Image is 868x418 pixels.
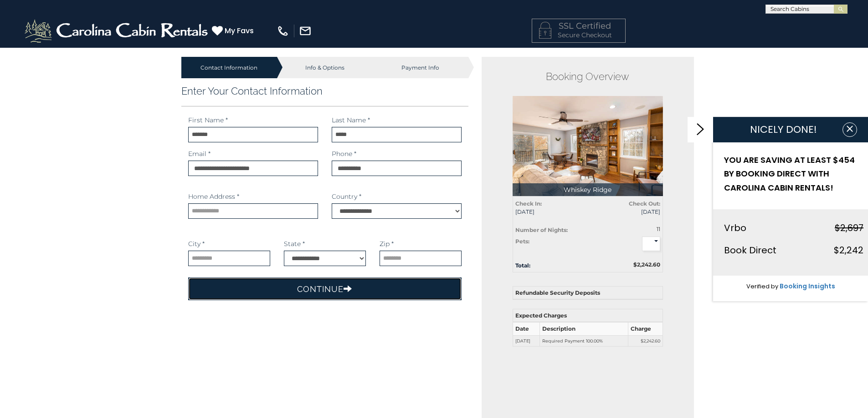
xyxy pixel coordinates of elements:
[181,85,469,97] h3: Enter Your Contact Information
[724,124,842,135] h1: NICELY DONE!
[513,335,539,347] td: [DATE]
[628,335,663,347] td: $2,242.60
[332,116,370,125] label: Last Name *
[513,322,539,335] th: Date
[380,239,394,248] label: Zip *
[332,192,361,201] label: Country *
[188,239,205,248] label: City *
[515,227,568,233] strong: Number of Nights:
[515,262,530,269] strong: Total:
[621,225,660,233] div: 11
[212,25,256,37] a: My Favs
[835,222,863,234] strike: $2,697
[513,287,663,300] th: Refundable Security Deposits
[513,96,663,196] img: 1714396534_thumbnail.jpeg
[515,238,529,245] strong: Pets:
[540,322,628,335] th: Description
[540,335,628,347] td: Required Payment 100.00%
[628,322,663,335] th: Charge
[834,242,863,258] div: $2,242
[225,25,254,36] span: My Favs
[780,282,835,291] a: Booking Insights
[188,116,228,125] label: First Name *
[332,149,356,158] label: Phone *
[724,244,776,257] span: Book Direct
[23,17,212,45] img: White-1-2.png
[539,22,618,31] h4: SSL Certified
[188,277,462,300] button: Continue
[515,208,581,216] span: [DATE]
[188,149,211,158] label: Email *
[299,25,312,37] img: mail-regular-white.png
[746,282,778,291] span: Verified by
[513,71,663,82] h2: Booking Overview
[515,200,542,207] strong: Check In:
[539,22,551,39] img: LOCKICON1.png
[588,261,667,268] div: $2,242.60
[724,153,863,195] h2: YOU ARE SAVING AT LEAST $454 BY BOOKING DIRECT WITH CAROLINA CABIN RENTALS!
[539,30,618,40] p: Secure Checkout
[513,183,663,196] p: Whiskey Ridge
[277,25,289,37] img: phone-regular-white.png
[513,309,663,322] th: Expected Charges
[188,192,239,201] label: Home Address *
[724,220,746,236] div: Vrbo
[629,200,660,207] strong: Check Out:
[284,239,305,248] label: State *
[595,208,660,216] span: [DATE]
